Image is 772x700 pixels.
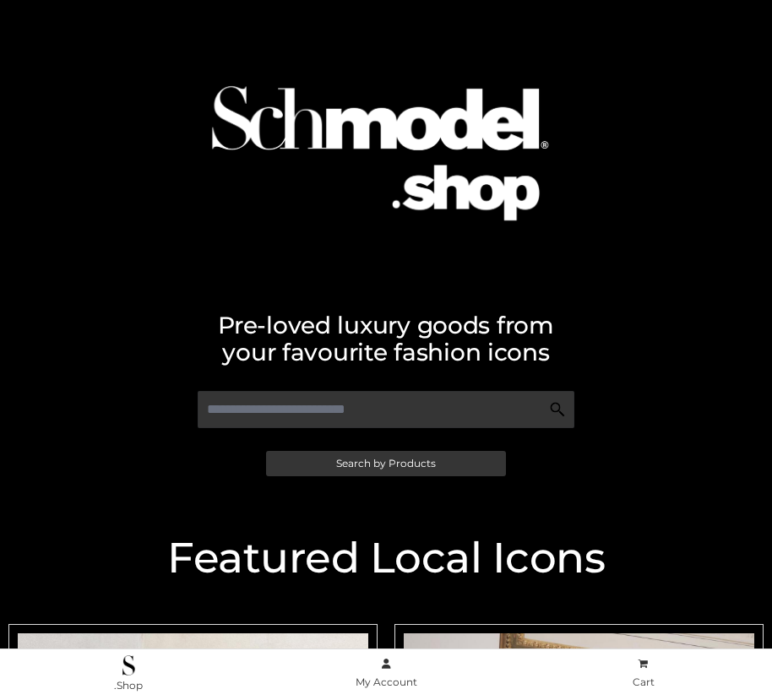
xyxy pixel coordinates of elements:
[114,679,143,692] span: .Shop
[266,451,506,476] a: Search by Products
[549,401,566,418] img: Search Icon
[336,459,436,469] span: Search by Products
[633,676,655,688] span: Cart
[514,654,772,692] a: Cart
[356,676,417,688] span: My Account
[8,312,764,366] h2: Pre-loved luxury goods from your favourite fashion icons
[122,655,135,676] img: .Shop
[258,654,515,692] a: My Account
